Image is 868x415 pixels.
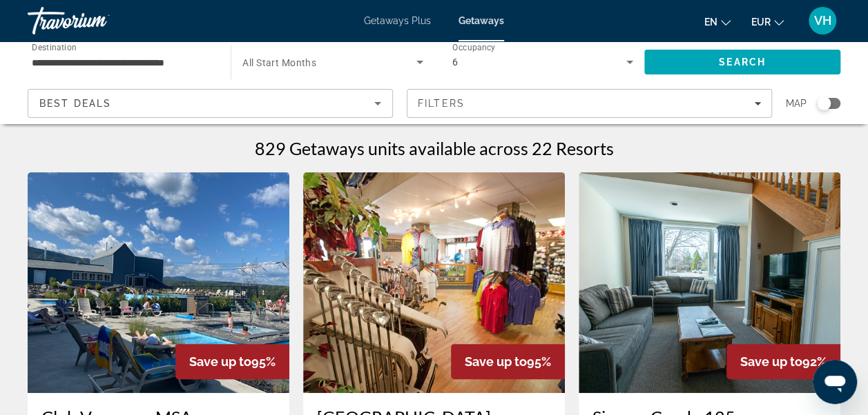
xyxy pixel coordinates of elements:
a: Getaways Plus [364,15,431,26]
span: Destination [32,42,77,52]
span: Occupancy [452,43,496,52]
img: Paradise Canyon Golf Resort [303,172,565,393]
span: VH [814,14,831,28]
span: Save up to [740,354,802,369]
button: User Menu [804,6,840,35]
h1: 829 Getaways units available across 22 Resorts [255,138,614,159]
iframe: Button to launch messaging window [813,360,857,404]
input: Select destination [32,54,213,71]
a: Travorium [28,3,166,39]
span: 6 [452,57,458,68]
span: en [704,17,717,28]
div: 92% [726,344,840,379]
span: Best Deals [39,98,111,109]
mat-select: Sort by [39,95,381,112]
img: Club Vacances MSA [28,172,289,393]
button: Change language [704,12,731,32]
span: EUR [751,17,771,28]
span: Search [719,57,766,68]
div: 95% [451,344,565,379]
span: Filters [418,98,465,109]
span: All Start Months [242,57,316,68]
button: Filters [407,89,772,118]
button: Change currency [751,12,784,32]
span: Save up to [465,354,527,369]
span: Save up to [189,354,251,369]
a: Getaways [459,15,504,26]
div: 95% [175,344,289,379]
button: Search [644,50,840,74]
span: Map [786,94,807,113]
img: Simcoe Condo 125 [579,172,840,393]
